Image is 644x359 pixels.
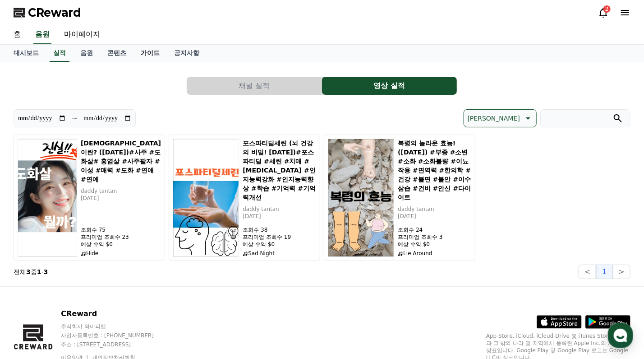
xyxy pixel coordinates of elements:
div: 2 [603,5,611,13]
a: 음원 [33,25,51,44]
p: Hide [81,250,161,257]
a: 대화 [60,284,116,307]
button: 채널 실적 [187,77,322,95]
a: 대시보드 [6,45,46,62]
h5: 포스파티딜세린 (뇌 건강의 비밀! [DATE])#포스파티딜 #세린 #치매 #[MEDICAL_DATA] #인지능력강화 #인지능력향상 #학습 #기억력 #기억력개선 [243,139,316,202]
p: Sad Night [243,250,316,257]
p: [DATE] [398,213,471,220]
p: daddy tantan [398,205,471,213]
p: 전체 중 - [14,267,48,276]
img: 도화살이란? (2025 08 15)#사주 #도화살# 홍염살 #사주팔자 #이성 #매력 #도화 #연애 #연예 [18,139,77,257]
a: 공지사항 [167,45,207,62]
span: 대화 [83,298,93,305]
h5: 복령의 놀라운 효능! ([DATE]) #부종 #소변 #소화 #소화불량 #이뇨작용 #면역력 #한의학 #건강 #불면 #불안 #이수삼습 #건비 #안신 #다이어트 [398,139,471,202]
button: > [613,265,630,279]
a: 홈 [3,284,60,307]
p: 조회수 75 [81,226,161,233]
a: 설정 [116,284,173,307]
p: 예상 수익 $0 [243,241,316,248]
button: < [579,265,596,279]
button: 포스파티딜세린 (뇌 건강의 비밀! 2025 08 15)#포스파티딜 #세린 #치매 #ADHD #인지능력강화 #인지능력향상 #학습 #기억력 #기억력개선 포스파티딜세린 (뇌 건강의... [169,135,320,261]
p: [PERSON_NAME] [468,112,520,125]
strong: 3 [44,268,48,275]
p: 주식회사 와이피랩 [61,323,171,330]
a: 2 [598,7,609,18]
a: 채널 실적 [187,77,322,95]
p: CReward [61,308,171,319]
p: 예상 수익 $0 [398,241,471,248]
p: [DATE] [243,213,316,220]
p: 프리미엄 조회수 19 [243,233,316,241]
a: 콘텐츠 [100,45,133,62]
p: 프리미엄 조회수 23 [81,233,161,241]
p: ~ [72,113,78,124]
p: 조회수 24 [398,226,471,233]
p: [DATE] [81,195,161,202]
a: 마이페이지 [57,25,107,44]
p: daddy tantan [243,205,316,213]
a: 실적 [50,45,69,62]
img: 포스파티딜세린 (뇌 건강의 비밀! 2025 08 15)#포스파티딜 #세린 #치매 #ADHD #인지능력강화 #인지능력향상 #학습 #기억력 #기억력개선 [173,139,239,257]
strong: 3 [26,268,31,275]
p: Lie Around [398,250,471,257]
p: 프리미엄 조회수 3 [398,233,471,241]
a: 가이드 [133,45,167,62]
a: 음원 [73,45,100,62]
button: 영상 실적 [322,77,457,95]
p: daddy tantan [81,187,161,195]
p: 예상 수익 $0 [81,241,161,248]
p: 사업자등록번호 : [PHONE_NUMBER] [61,332,171,339]
strong: 1 [37,268,41,275]
p: 조회수 38 [243,226,316,233]
p: 주소 : [STREET_ADDRESS] [61,341,171,348]
a: CReward [14,5,81,20]
span: 설정 [139,298,150,305]
span: CReward [28,5,81,20]
h5: [DEMOGRAPHIC_DATA]이란? ([DATE])#사주 #도화살# 홍염살 #사주팔자 #이성 #매력 #도화 #연애 #연예 [81,139,161,184]
button: 1 [596,265,612,279]
button: 도화살이란? (2025 08 15)#사주 #도화살# 홍염살 #사주팔자 #이성 #매력 #도화 #연애 #연예 [DEMOGRAPHIC_DATA]이란? ([DATE])#사주 #도화살... [14,135,165,261]
a: 홈 [6,25,28,44]
img: 복령의 놀라운 효능! (2025 07 22) #부종 #소변 #소화 #소화불량 #이뇨작용 #면역력 #한의학 #건강 #불면 #불안 #이수삼습 #건비 #안신 #다이어트 [328,139,394,257]
span: 홈 [28,298,34,305]
button: 복령의 놀라운 효능! (2025 07 22) #부종 #소변 #소화 #소화불량 #이뇨작용 #면역력 #한의학 #건강 #불면 #불안 #이수삼습 #건비 #안신 #다이어트 복령의 놀라... [324,135,475,261]
button: [PERSON_NAME] [464,109,537,127]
